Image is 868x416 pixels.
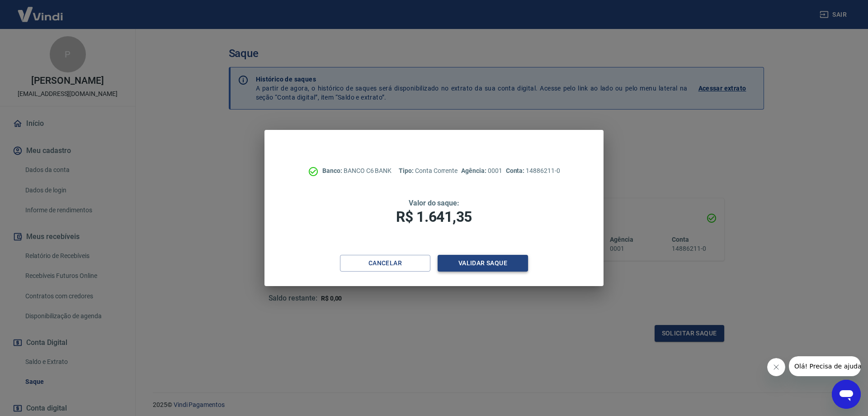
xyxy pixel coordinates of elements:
[506,166,560,176] p: 14886211-0
[832,380,861,409] iframe: Botão para abrir a janela de mensagens
[322,166,392,176] p: BANCO C6 BANK
[340,255,430,272] button: Cancelar
[506,167,526,174] span: Conta:
[461,167,488,174] span: Agência:
[767,358,785,376] iframe: Fechar mensagem
[789,356,861,376] iframe: Mensagem da empresa
[399,167,415,174] span: Tipo:
[399,166,458,176] p: Conta Corrente
[5,6,76,14] span: Olá! Precisa de ajuda?
[396,208,472,225] span: R$ 1.641,35
[409,199,459,207] span: Valor do saque:
[461,166,502,176] p: 0001
[322,167,344,174] span: Banco:
[438,255,528,272] button: Validar saque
